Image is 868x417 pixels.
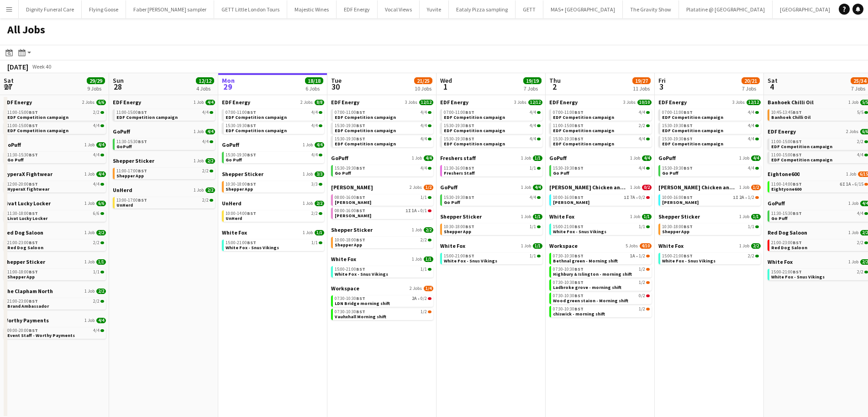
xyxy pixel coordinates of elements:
[84,142,95,148] span: 1 Job
[553,141,614,147] span: EDF Competition campaign
[202,110,209,115] span: 4/4
[465,165,474,171] span: BST
[113,99,215,106] a: EDF Energy1 Job4/4
[857,153,863,157] span: 4/4
[444,123,474,128] span: 15:30-19:30
[574,136,584,142] span: BST
[335,123,365,128] span: 15:30-19:30
[662,123,693,128] span: 15:30-19:30
[748,123,754,128] span: 4/4
[771,182,868,187] div: •
[771,109,868,120] a: 10:45-13:45BST5/5Banhoek Chilli Oil
[82,100,95,105] span: 2 Jobs
[748,110,754,115] span: 4/4
[335,141,396,147] span: EDF Competition campaign
[771,144,832,150] span: EDF Competition campaign
[356,123,365,128] span: BST
[331,184,433,191] a: [PERSON_NAME]2 Jobs1/2
[768,99,814,106] span: Banhoek Chilli Oil
[202,169,209,173] span: 2/2
[226,123,256,128] span: 15:30-19:30
[440,99,542,155] div: EDF Energy3 Jobs12/1207:00-11:00BST4/4EDF Competition campaign15:30-19:30BST4/4EDF Competition ca...
[335,137,365,141] span: 15:30-19:30
[444,136,541,146] a: 15:30-19:30BST4/4EDF Competition campaign
[138,109,147,115] span: BST
[138,168,147,174] span: BST
[335,114,396,120] span: EDF Competition campaign
[642,155,652,161] span: 4/4
[639,110,645,115] span: 4/4
[421,166,427,171] span: 4/4
[315,100,324,105] span: 8/8
[444,194,541,205] a: 15:30-19:30BST4/4Go Puff
[113,187,215,210] div: UnHerd1 Job2/213:00-17:00BST2/2UnHerd
[846,171,856,177] span: 1 Job
[331,99,359,106] span: EDF Energy
[642,185,652,190] span: 0/2
[533,185,542,190] span: 4/4
[335,165,431,176] a: 15:30-19:30BST4/4Go Puff
[7,123,38,128] span: 11:00-15:00
[116,144,132,150] span: GoPuff
[662,141,723,147] span: EDF Competition campaign
[553,123,584,128] span: 11:00-15:00
[287,0,337,18] button: Majestic Wines
[747,100,761,105] span: 12/12
[96,171,106,177] span: 4/4
[116,173,144,179] span: Shepper App
[684,136,693,142] span: BST
[303,142,313,148] span: 1 Job
[247,123,256,128] span: BST
[7,123,104,133] a: 11:00-15:00BST4/4EDF Competition campaign
[440,99,468,106] span: EDF Energy
[553,128,614,134] span: EDF Competition campaign
[684,165,693,171] span: BST
[855,182,863,187] span: 6/15
[205,187,215,193] span: 2/2
[658,99,761,155] div: EDF Energy3 Jobs12/1207:00-11:00BST4/4EDF Competition campaign15:30-19:30BST4/4EDF Competition ca...
[4,141,106,171] div: GoPuff1 Job4/411:30-15:30BST4/4Go Puff
[440,99,542,106] a: EDF Energy3 Jobs12/12
[549,155,652,161] a: GoPuff1 Job4/4
[315,142,324,148] span: 4/4
[405,100,417,105] span: 3 Jobs
[658,155,761,161] a: GoPuff1 Job4/4
[113,157,154,164] span: Shepper Sticker
[662,137,693,141] span: 15:30-19:30
[222,141,324,148] a: GoPuff1 Job4/4
[771,139,802,144] span: 11:00-15:00
[658,155,676,161] span: GoPuff
[247,109,256,115] span: BST
[662,110,693,115] span: 07:00-11:00
[335,123,431,133] a: 15:30-19:30BST4/4EDF Competition campaign
[226,110,256,115] span: 07:00-11:00
[7,181,104,192] a: 12:00-20:00BST4/4HyperaX fightwear
[96,142,106,148] span: 4/4
[93,182,100,187] span: 4/4
[771,110,802,115] span: 10:45-13:45
[771,186,801,192] span: Eightyone600
[444,109,541,120] a: 07:00-11:00BST4/4EDF Competition campaign
[533,155,542,161] span: 1/1
[116,168,213,178] a: 11:00-17:00BST2/2Shepper App
[444,123,541,133] a: 15:30-19:30BST4/4EDF Competition campaign
[335,128,396,134] span: EDF Competition campaign
[419,100,433,105] span: 12/12
[658,184,737,191] span: Miss Millies Chicken and Shakes
[7,182,38,187] span: 12:00-20:00
[574,123,584,128] span: BST
[553,166,584,171] span: 15:30-19:30
[7,110,38,115] span: 11:00-15:00
[549,184,652,213] div: [PERSON_NAME] Chicken and Shakes1 Job0/210:00-16:00BST1I7A•0/2[PERSON_NAME]
[553,123,650,133] a: 11:00-15:00BST2/2EDF Competition campaign
[226,157,242,163] span: Go Puff
[658,99,761,106] a: EDF Energy3 Jobs12/12
[116,139,147,144] span: 11:30-15:30
[637,100,652,105] span: 10/10
[311,110,318,115] span: 4/4
[662,128,723,134] span: EDF Competition campaign
[222,99,324,141] div: EDF Energy2 Jobs8/807:00-11:00BST4/4EDF Competition campaign15:30-19:30BST4/4EDF Competition camp...
[444,137,474,141] span: 15:30-19:30
[771,153,802,157] span: 11:00-15:00
[7,128,68,134] span: EDF Competition campaign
